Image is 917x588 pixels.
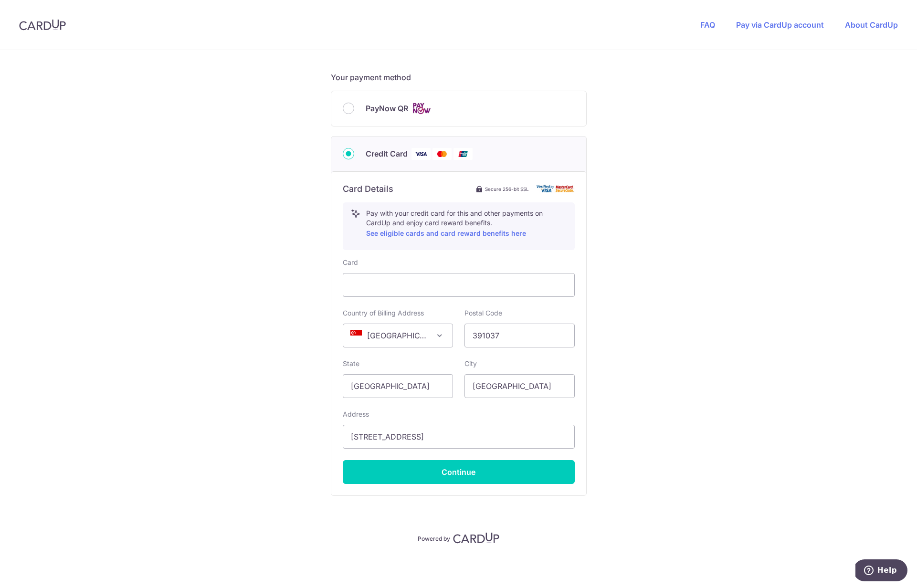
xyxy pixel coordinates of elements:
[351,279,567,291] iframe: Secure card payment input frame
[453,148,473,160] img: Union Pay
[464,324,575,347] input: Example 123456
[432,148,452,160] img: Mastercard
[464,308,502,318] label: Postal Code
[453,532,500,544] img: CardUp
[343,409,369,419] label: Address
[845,20,898,30] a: About CardUp
[855,559,907,583] iframe: Opens a widget where you can find more information
[537,185,575,193] img: card secure
[366,209,567,239] p: Pay with your credit card for this and other payments on CardUp and enjoy card reward benefits.
[343,324,453,347] span: Singapore
[366,148,408,159] span: Credit Card
[343,258,358,267] label: Card
[418,533,450,543] p: Powered by
[485,185,529,193] span: Secure 256-bit SSL
[736,20,824,30] a: Pay via CardUp account
[343,308,424,318] label: Country of Billing Address
[343,183,393,195] h6: Card Details
[366,103,408,114] span: PayNow QR
[412,103,431,115] img: Cards logo
[411,148,431,160] img: Visa
[366,229,526,237] a: See eligible cards and card reward benefits here
[343,324,453,347] span: Singapore
[19,19,66,31] img: CardUp
[343,148,575,160] div: Credit Card Visa Mastercard Union Pay
[343,460,575,484] button: Continue
[343,103,575,115] div: PayNow QR Cards logo
[331,72,587,83] h5: Your payment method
[464,359,477,368] label: City
[700,20,715,30] a: FAQ
[343,359,359,368] label: State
